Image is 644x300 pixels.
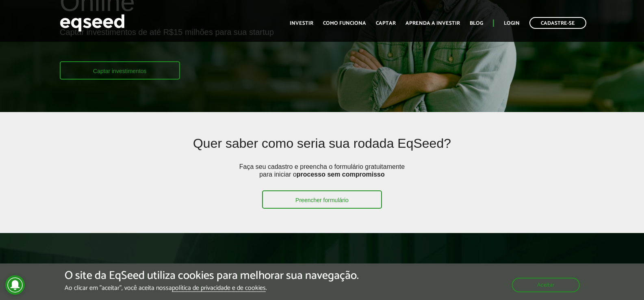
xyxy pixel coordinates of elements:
[262,190,382,209] a: Preencher formulário
[376,21,396,26] a: Captar
[65,270,359,282] h5: O site da EqSeed utiliza cookies para melhorar sua navegação.
[297,171,385,178] strong: processo sem compromisso
[512,278,580,292] button: Aceitar
[60,27,274,61] p: Captar investimentos de até R$15 milhões para sua startup
[65,284,359,292] p: Ao clicar em "aceitar", você aceita nossa .
[529,17,586,29] a: Cadastre-se
[290,21,313,26] a: Investir
[504,21,520,26] a: Login
[323,21,366,26] a: Como funciona
[470,21,483,26] a: Blog
[236,163,407,190] p: Faça seu cadastro e preencha o formulário gratuitamente para iniciar o
[113,136,531,163] h2: Quer saber como seria sua rodada EqSeed?
[60,61,180,80] a: Captar investimentos
[405,21,460,26] a: Aprenda a investir
[172,285,266,292] a: política de privacidade e de cookies
[60,12,125,34] img: EqSeed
